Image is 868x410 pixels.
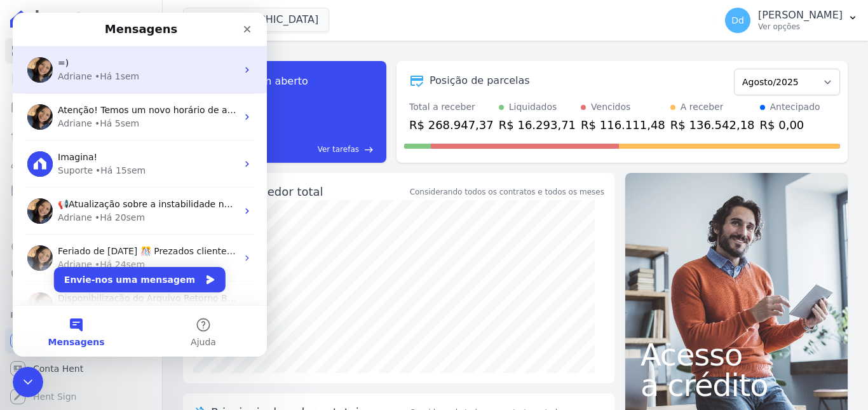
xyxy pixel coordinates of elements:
[15,139,40,164] img: Profile image for Suporte
[641,370,832,400] span: a crédito
[670,116,755,133] div: R$ 136.542,18
[10,308,152,323] div: Plataformas
[591,100,630,114] div: Vencidos
[13,13,267,357] iframe: Intercom live chat
[178,325,203,334] span: Ajuda
[15,186,40,211] img: Profile image for Adriane
[5,356,157,381] a: Conta Hent
[127,293,254,344] button: Ajuda
[211,183,407,200] div: Saldo devedor total
[430,73,530,88] div: Posição de parcelas
[82,104,126,118] div: • Há 5sem
[5,234,157,259] a: Crédito
[5,262,157,287] a: Negativação
[83,151,133,165] div: • Há 15sem
[82,198,132,212] div: • Há 20sem
[13,367,43,397] iframe: Intercom live chat
[15,92,40,117] img: Profile image for Adriane
[5,38,157,64] a: Visão Geral
[45,139,85,149] span: Imagina!
[758,22,843,32] p: Ver opções
[5,122,157,147] a: Lotes
[15,233,40,258] img: Profile image for Adriane
[45,245,79,259] div: Adriane
[581,116,665,133] div: R$ 116.111,48
[5,66,157,92] a: Contratos
[82,245,132,259] div: • Há 24sem
[82,57,126,71] div: • Há 1sem
[681,100,724,114] div: A receber
[45,45,56,55] span: =)
[5,206,157,231] a: Transferências
[409,116,494,133] div: R$ 268.947,37
[499,116,576,133] div: R$ 16.293,71
[5,94,157,120] a: Parcelas
[33,362,83,375] span: Conta Hent
[5,178,157,203] a: Minha Carteira
[15,44,40,70] img: Profile image for Adriane
[45,151,80,165] div: Suporte
[41,254,213,280] button: Envie-nos uma mensagem
[770,100,820,114] div: Antecipado
[45,104,79,118] div: Adriane
[509,100,557,114] div: Liquidados
[760,116,820,133] div: R$ 0,00
[641,339,832,370] span: Acesso
[715,3,868,38] button: Dd [PERSON_NAME] Ver opções
[731,16,744,25] span: Dd
[364,145,374,154] span: east
[410,186,604,198] div: Considerando todos os contratos e todos os meses
[230,144,374,155] a: Ver tarefas east
[409,100,494,114] div: Total a receber
[5,150,157,175] a: Clientes
[183,8,329,32] button: [GEOGRAPHIC_DATA]
[318,144,359,155] span: Ver tarefas
[45,57,79,71] div: Adriane
[5,328,157,353] a: Recebíveis
[15,280,40,305] img: Profile image for Adriane
[45,198,79,212] div: Adriane
[758,9,843,22] p: [PERSON_NAME]
[36,325,92,334] span: Mensagens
